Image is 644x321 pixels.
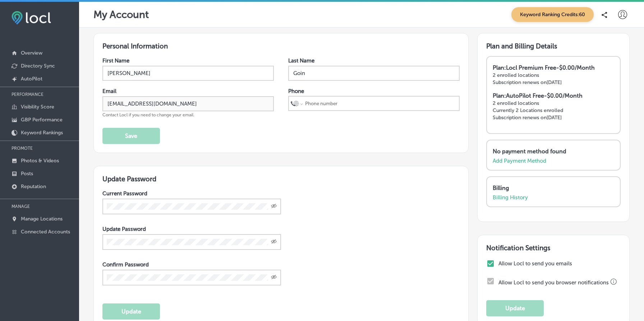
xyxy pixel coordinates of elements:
p: Currently 2 Locations enrolled [493,107,614,113]
input: Phone number [304,97,457,110]
strong: Plan: AutoPilot Free - $0.00/Month [493,92,583,99]
h3: Update Password [102,175,460,183]
label: Email [102,88,116,94]
p: Photos & Videos [21,158,59,164]
button: Update [102,303,160,320]
p: Directory Sync [21,63,55,69]
p: Keyword Rankings [21,130,63,136]
span: Keyword Ranking Credits: 60 [511,7,594,22]
p: 2 enrolled locations [493,100,614,106]
label: First Name [102,57,129,64]
p: No payment method found [493,148,611,155]
label: Update Password [102,226,146,232]
a: Billing History [493,194,528,201]
p: Reputation [21,183,46,190]
button: Please check your browser notification settings if you are not able to adjust this field. [611,279,617,285]
p: Subscription renews on [DATE] [493,115,614,121]
p: GBP Performance [21,117,63,123]
p: Overview [21,50,42,56]
p: Manage Locations [21,216,63,222]
input: Enter First Name [102,66,274,81]
input: Enter Last Name [288,66,460,81]
label: Current Password [102,190,147,197]
button: Update [486,300,544,316]
strong: Plan: Locl Premium Free - $0.00/Month [493,64,595,71]
p: Subscription renews on [DATE] [493,79,614,85]
button: Save [102,128,160,144]
span: Toggle password visibility [271,274,277,281]
a: Add Payment Method [493,158,546,164]
p: My Account [93,9,149,20]
input: Enter Email [102,96,274,111]
h3: Notification Settings [486,244,621,252]
p: AutoPilot [21,76,42,82]
p: 2 enrolled locations [493,72,614,78]
label: Allow Locl to send you emails [498,260,619,267]
h3: Personal Information [102,42,460,50]
span: Contact Locl if you need to change your email. [102,112,194,117]
span: Toggle password visibility [271,239,277,245]
h3: Plan and Billing Details [486,42,621,50]
p: Visibility Score [21,104,54,110]
label: Confirm Password [102,261,149,268]
p: Posts [21,171,33,177]
span: Toggle password visibility [271,203,277,210]
label: Allow Locl to send you browser notifications [498,279,609,286]
p: Billing [493,185,611,191]
p: Connected Accounts [21,229,70,235]
label: Last Name [288,57,314,64]
label: Phone [288,88,304,94]
img: fda3e92497d09a02dc62c9cd864e3231.png [11,11,51,24]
